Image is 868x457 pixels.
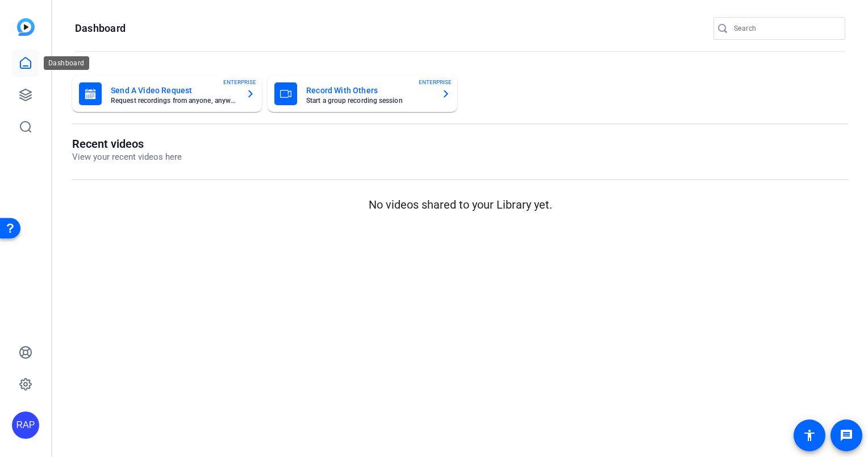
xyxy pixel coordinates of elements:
div: Dashboard [44,56,89,70]
div: RAP [12,412,39,439]
span: ENTERPRISE [223,78,256,86]
button: Send A Video RequestRequest recordings from anyone, anywhereENTERPRISE [72,76,262,112]
h1: Recent videos [72,137,182,151]
img: blue-gradient.svg [17,18,35,36]
mat-card-subtitle: Request recordings from anyone, anywhere [111,97,237,104]
mat-icon: accessibility [803,429,816,442]
p: View your recent videos here [72,151,182,164]
mat-card-subtitle: Start a group recording session [306,97,432,104]
input: Search [734,22,836,35]
button: Record With OthersStart a group recording sessionENTERPRISE [268,76,457,112]
mat-card-title: Record With Others [306,84,432,97]
span: ENTERPRISE [419,78,452,86]
mat-card-title: Send A Video Request [111,84,237,97]
h1: Dashboard [75,22,126,35]
mat-icon: message [840,429,853,442]
p: No videos shared to your Library yet. [72,196,848,213]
